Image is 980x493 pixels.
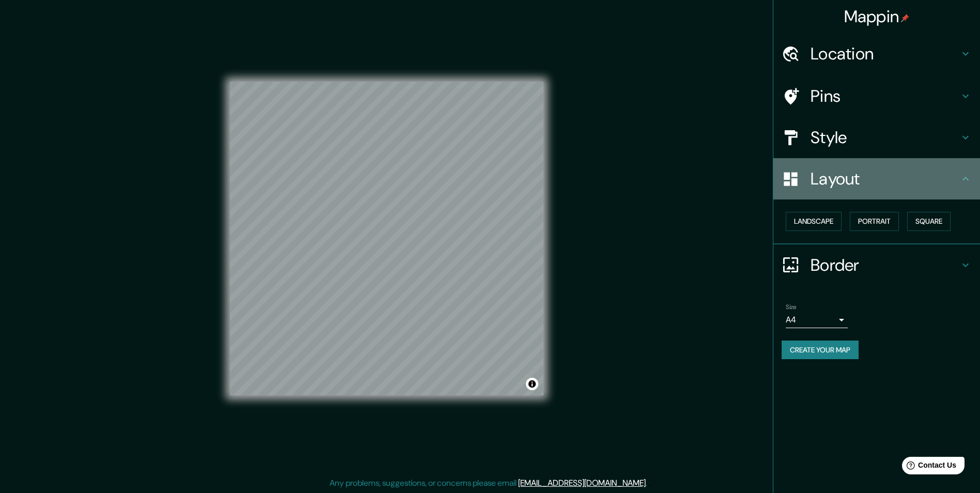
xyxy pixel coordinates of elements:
a: [EMAIL_ADDRESS][DOMAIN_NAME] [518,477,646,488]
div: Style [773,117,980,158]
button: Create your map [782,341,859,360]
div: Border [773,244,980,286]
label: Size [786,302,797,311]
button: Square [907,212,951,231]
iframe: Help widget launcher [888,453,969,482]
button: Toggle attribution [526,378,538,390]
h4: Location [811,43,959,64]
h4: Style [811,127,959,148]
div: Layout [773,158,980,199]
h4: Layout [811,168,959,189]
canvas: Map [230,82,543,395]
div: Location [773,33,980,74]
img: pin-icon.png [901,14,909,22]
h4: Pins [811,86,959,106]
h4: Border [811,255,959,275]
div: Pins [773,75,980,117]
button: Landscape [786,212,842,231]
div: . [647,477,649,489]
div: . [649,477,651,489]
p: Any problems, suggestions, or concerns please email . [330,477,647,489]
div: A4 [786,312,848,328]
h4: Mappin [844,6,910,27]
button: Portrait [850,212,899,231]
